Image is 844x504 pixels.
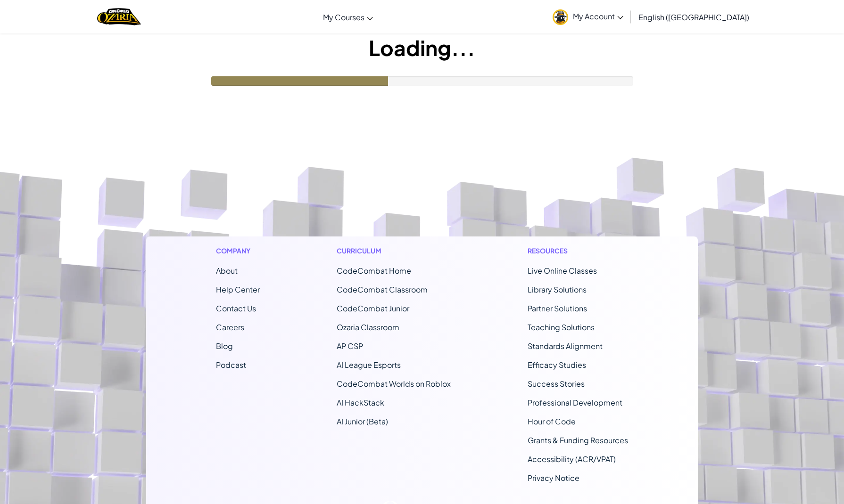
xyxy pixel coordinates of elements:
[323,12,364,22] span: My Courses
[528,341,603,351] a: Standards Alignment
[528,285,587,294] a: Library Solutions
[337,303,409,313] a: CodeCombat Junior
[528,246,628,256] h1: Resources
[528,322,595,332] a: Teaching Solutions
[634,4,754,30] a: English ([GEOGRAPHIC_DATA])
[318,4,378,30] a: My Courses
[216,285,260,294] a: Help Center
[97,7,141,26] a: Ozaria by CodeCombat logo
[216,266,238,276] a: About
[337,266,411,276] span: CodeCombat Home
[528,416,576,426] a: Hour of Code
[337,360,401,370] a: AI League Esports
[528,360,586,370] a: Efficacy Studies
[528,379,585,389] a: Success Stories
[528,454,616,464] a: Accessibility (ACR/VPAT)
[548,2,628,32] a: My Account
[216,341,233,351] a: Blog
[337,398,384,407] a: AI HackStack
[528,303,587,313] a: Partner Solutions
[337,285,428,294] a: CodeCombat Classroom
[216,360,246,370] a: Podcast
[573,11,623,21] span: My Account
[528,266,597,276] a: Live Online Classes
[528,398,622,407] a: Professional Development
[528,435,628,445] a: Grants & Funding Resources
[216,246,260,256] h1: Company
[337,416,388,426] a: AI Junior (Beta)
[97,7,141,26] img: Home
[337,341,363,351] a: AP CSP
[216,303,256,313] span: Contact Us
[638,12,749,22] span: English ([GEOGRAPHIC_DATA])
[553,9,568,25] img: avatar
[337,322,399,332] a: Ozaria Classroom
[528,473,579,483] a: Privacy Notice
[216,322,244,332] a: Careers
[337,246,451,256] h1: Curriculum
[337,379,451,389] a: CodeCombat Worlds on Roblox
